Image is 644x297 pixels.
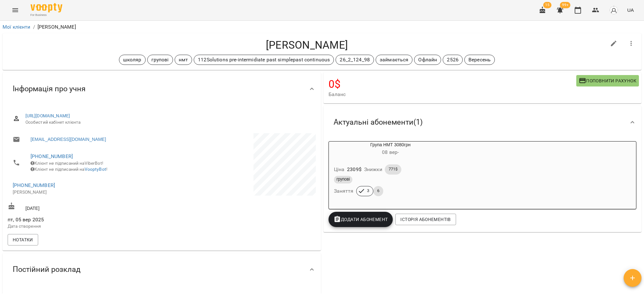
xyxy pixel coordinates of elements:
div: [DATE] [6,201,162,213]
p: школяр [123,56,142,64]
a: [PHONE_NUMBER] [31,153,73,159]
span: UA [627,7,634,13]
p: Вересень [468,56,491,64]
a: [URL][DOMAIN_NAME] [25,113,70,118]
span: Постійний розклад [13,265,80,274]
p: 2309 $ [347,166,362,173]
span: For Business [31,13,62,17]
p: групові [151,56,169,64]
p: 26_2_124_98 [340,56,370,64]
span: Інформація про учня [13,84,86,94]
div: Група НМТ 3080грн [329,142,452,157]
div: Вересень [464,55,495,65]
div: 26_2_124_98 [336,55,374,65]
p: Офлайн [418,56,437,64]
span: 15 [543,2,551,8]
p: [PERSON_NAME] [13,189,155,196]
span: Історія абонементів [400,216,451,223]
div: Офлайн [414,55,441,65]
div: Актуальні абонементи(1) [323,106,642,139]
span: групові [334,176,352,182]
div: Інформація про учня [3,73,321,105]
span: Клієнт не підписаний на ! [31,167,107,172]
h4: 0 $ [329,78,576,91]
div: 112Solutions pre-intermidiate past simplepast continuous [194,55,334,65]
h4: [PERSON_NAME] [8,38,606,52]
span: Актуальні абонементи ( 1 ) [334,117,423,127]
a: [PHONE_NUMBER] [13,182,55,188]
div: займається [376,55,412,65]
div: нмт [175,55,192,65]
h6: Заняття [334,187,354,196]
h6: Ціна [334,165,345,174]
p: 112Solutions pre-intermidiate past simplepast continuous [198,56,330,64]
div: 2526 [443,55,463,65]
span: Особистий кабінет клієнта [25,119,311,126]
span: Нотатки [13,236,33,244]
h6: Знижки [364,165,382,174]
span: 08 вер - [382,149,399,155]
span: Клієнт не підписаний на ViberBot! [31,161,103,166]
button: Група НМТ 3080грн08 вер- Ціна2309$Знижки771$груповіЗаняття36 [329,142,452,204]
p: займається [380,56,408,64]
button: Поповнити рахунок [576,75,639,86]
div: групові [147,55,173,65]
nav: breadcrumb [3,23,641,31]
div: Постійний розклад [3,253,321,286]
img: avatar_s.png [609,6,618,15]
button: Додати Абонемент [329,212,393,227]
p: [PERSON_NAME] [38,23,76,31]
a: Мої клієнти [3,24,31,30]
p: 2526 [447,56,459,64]
li: / [33,23,35,31]
p: Дата створення [8,223,160,230]
a: VooptyBot [85,167,106,172]
span: Додати Абонемент [334,216,388,223]
span: Баланс [329,91,576,98]
button: Menu [8,3,23,18]
img: Voopty Logo [31,3,62,12]
button: UA [625,4,636,16]
span: 771$ [385,166,401,172]
button: Нотатки [8,234,38,245]
span: пт, 05 вер 2025 [8,216,160,224]
span: Поповнити рахунок [579,77,636,85]
span: 99+ [560,2,571,8]
a: [EMAIL_ADDRESS][DOMAIN_NAME] [31,136,106,142]
button: Історія абонементів [395,214,456,225]
div: школяр [119,55,146,65]
span: 3 [363,188,373,194]
span: 6 [373,188,383,194]
p: нмт [179,56,188,64]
